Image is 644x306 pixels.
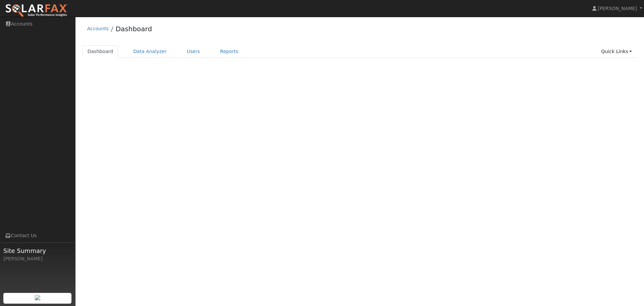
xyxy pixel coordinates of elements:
a: Data Analyzer [128,45,172,58]
a: Accounts [87,26,109,31]
a: Users [182,45,205,58]
div: [PERSON_NAME] [3,255,72,262]
a: Quick Links [596,45,637,58]
img: SolarFax [5,4,68,18]
span: [PERSON_NAME] [598,6,637,11]
a: Reports [215,45,243,58]
a: Dashboard [116,25,152,33]
img: retrieve [35,295,40,300]
a: Dashboard [83,45,118,58]
span: Site Summary [3,246,72,255]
